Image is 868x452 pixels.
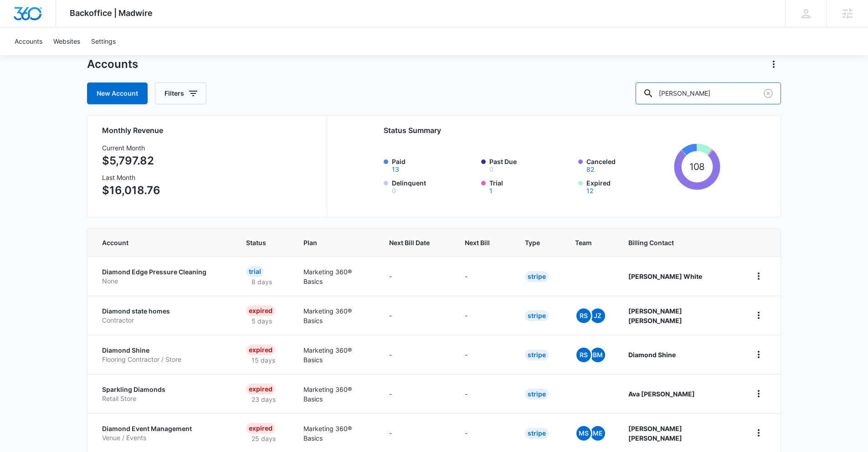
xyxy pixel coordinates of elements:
[576,426,591,441] span: MS
[465,238,490,247] span: Next Bill
[689,161,705,172] tspan: 108
[246,316,277,326] p: 5 days
[761,86,776,101] button: Clear
[392,178,476,194] label: Delinquent
[246,423,275,434] div: Expired
[246,384,275,395] div: Expired
[586,188,593,194] button: Expired
[525,310,549,321] div: Stripe
[628,272,702,280] strong: [PERSON_NAME] White
[102,307,224,324] a: Diamond state homesContractor
[489,157,573,173] label: Past Due
[392,157,476,173] label: Paid
[303,345,367,365] p: Marketing 360® Basics
[628,425,682,442] strong: [PERSON_NAME] [PERSON_NAME]
[26,15,45,22] div: v 4.0.25
[246,305,275,316] div: Expired
[15,15,22,22] img: logo_orange.svg
[86,27,121,55] a: Settings
[591,426,605,441] span: ME
[246,266,264,277] div: Trial
[628,238,729,247] span: Billing Contact
[303,306,367,325] p: Marketing 360® Basics
[102,316,224,325] p: Contractor
[102,143,160,153] h3: Current Month
[303,424,367,443] p: Marketing 360® Basics
[378,296,454,335] td: -
[9,27,48,55] a: Accounts
[246,434,281,443] p: 25 days
[766,57,781,72] button: Actions
[525,349,549,360] div: Stripe
[102,238,211,247] span: Account
[102,182,160,199] p: $16,018.76
[591,348,605,362] span: BM
[70,8,153,18] span: Backoffice | Madwire
[101,54,154,60] div: Keywords by Traffic
[91,53,98,60] img: tab_keywords_by_traffic_grey.svg
[389,238,430,247] span: Next Bill Date
[628,351,676,359] strong: Diamond Shine
[102,394,224,403] p: Retail Store
[591,308,605,323] span: JZ
[87,57,138,71] h1: Accounts
[378,374,454,413] td: -
[102,307,224,316] p: Diamond state homes
[246,344,275,355] div: Expired
[636,82,781,104] input: Search
[303,385,367,404] p: Marketing 360® Basics
[246,395,281,404] p: 23 days
[454,257,514,296] td: -
[102,277,224,286] p: None
[155,82,206,104] button: Filters
[102,153,160,169] p: $5,797.82
[628,390,695,398] strong: Ava [PERSON_NAME]
[378,257,454,296] td: -
[102,267,224,285] a: Diamond Edge Pressure CleaningNone
[246,355,281,365] p: 15 days
[102,385,224,394] p: Sparkling Diamonds
[102,346,224,364] a: Diamond ShineFlooring Contractor / Store
[489,188,493,194] button: Trial
[102,433,224,442] p: Venue / Events
[303,267,367,286] p: Marketing 360® Basics
[454,335,514,374] td: -
[102,267,224,277] p: Diamond Edge Pressure Cleaning
[102,424,224,442] a: Diamond Event ManagementVenue / Events
[102,424,224,433] p: Diamond Event Management
[489,178,573,194] label: Trial
[454,374,514,413] td: -
[246,238,268,247] span: Status
[525,271,549,282] div: Stripe
[35,54,82,60] div: Domain Overview
[378,335,454,374] td: -
[751,386,766,401] button: home
[586,166,594,173] button: Canceled
[102,346,224,355] p: Diamond Shine
[384,125,720,136] h2: Status Summary
[102,173,160,182] h3: Last Month
[751,269,766,283] button: home
[25,53,32,60] img: tab_domain_overview_orange.svg
[454,296,514,335] td: -
[751,308,766,323] button: home
[525,428,549,439] div: Stripe
[586,157,670,173] label: Canceled
[525,389,549,400] div: Stripe
[102,385,224,403] a: Sparkling DiamondsRetail Store
[102,355,224,364] p: Flooring Contractor / Store
[48,27,86,55] a: Websites
[751,426,766,440] button: home
[246,277,277,287] p: 8 days
[24,24,100,31] div: Domain: [DOMAIN_NAME]
[392,166,399,173] button: Paid
[575,238,593,247] span: Team
[576,348,591,362] span: RS
[15,24,22,31] img: website_grey.svg
[751,347,766,362] button: home
[303,238,367,247] span: Plan
[586,178,670,194] label: Expired
[628,307,682,324] strong: [PERSON_NAME] [PERSON_NAME]
[102,125,316,136] h2: Monthly Revenue
[525,238,540,247] span: Type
